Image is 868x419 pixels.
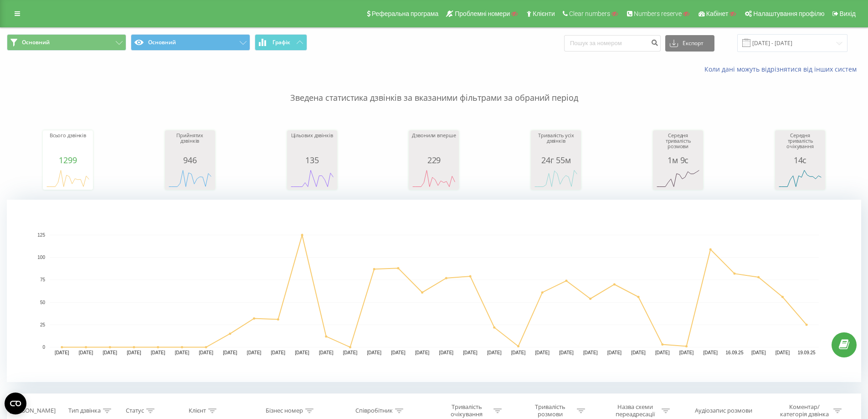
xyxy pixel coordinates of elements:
[167,133,213,155] div: Прийнятих дзвінків
[289,155,335,165] div: 135
[199,350,213,355] text: [DATE]
[103,350,118,355] text: [DATE]
[533,155,579,165] div: 24г 55м
[55,350,69,355] text: [DATE]
[372,10,439,17] span: Реферальна програма
[355,407,393,415] div: Співробітник
[564,35,661,52] input: Пошук за номером
[526,403,575,419] div: Тривалість розмови
[319,350,334,355] text: [DATE]
[7,200,861,382] svg: A chart.
[167,165,213,192] svg: A chart.
[271,350,286,355] text: [DATE]
[295,350,309,355] text: [DATE]
[679,350,694,355] text: [DATE]
[37,233,45,238] text: 125
[40,278,46,283] text: 75
[10,407,56,415] div: [PERSON_NAME]
[695,407,752,415] div: Аудіозапис розмови
[655,155,701,165] div: 1м 9с
[753,10,824,17] span: Налаштування профілю
[655,165,701,192] svg: A chart.
[22,39,50,46] span: Основний
[611,403,659,419] div: Назва схеми переадресації
[634,10,682,17] span: Numbers reserve
[655,133,701,155] div: Середня тривалість розмови
[415,350,430,355] text: [DATE]
[7,74,861,104] p: Зведена статистика дзвінків за вказаними фільтрами за обраний період
[45,165,91,192] svg: A chart.
[411,165,457,192] svg: A chart.
[777,165,823,192] svg: A chart.
[151,350,165,355] text: [DATE]
[776,350,790,355] text: [DATE]
[777,133,823,155] div: Середня тривалість очікування
[533,165,579,192] svg: A chart.
[411,133,457,155] div: Дзвонили вперше
[726,350,744,355] text: 16.09.25
[840,10,856,17] span: Вихід
[559,350,574,355] text: [DATE]
[175,350,190,355] text: [DATE]
[442,403,491,419] div: Тривалість очікування
[247,350,262,355] text: [DATE]
[487,350,502,355] text: [DATE]
[126,407,144,415] div: Статус
[266,407,303,415] div: Бізнес номер
[391,350,406,355] text: [DATE]
[535,350,550,355] text: [DATE]
[68,407,101,415] div: Тип дзвінка
[706,10,729,17] span: Кабінет
[223,350,237,355] text: [DATE]
[533,133,579,155] div: Тривалість усіх дзвінків
[7,34,126,51] button: Основний
[167,155,213,165] div: 946
[189,407,206,415] div: Клієнт
[255,34,307,51] button: Графік
[455,10,510,17] span: Проблемні номери
[37,255,45,260] text: 100
[439,350,454,355] text: [DATE]
[751,350,766,355] text: [DATE]
[131,34,250,51] button: Основний
[272,39,290,46] span: Графік
[798,350,816,355] text: 19.09.25
[511,350,526,355] text: [DATE]
[607,350,622,355] text: [DATE]
[40,300,46,305] text: 50
[533,10,555,17] span: Клієнти
[343,350,358,355] text: [DATE]
[5,393,26,414] button: Open CMP widget
[583,350,598,355] text: [DATE]
[463,350,478,355] text: [DATE]
[631,350,646,355] text: [DATE]
[665,35,714,52] button: Експорт
[704,350,718,355] text: [DATE]
[45,133,91,155] div: Всього дзвінків
[40,322,46,327] text: 25
[367,350,381,355] text: [DATE]
[45,155,91,165] div: 1299
[777,155,823,165] div: 14с
[79,350,93,355] text: [DATE]
[42,345,45,350] text: 0
[778,403,831,419] div: Коментар/категорія дзвінка
[289,133,335,155] div: Цільових дзвінків
[289,165,335,192] svg: A chart.
[655,350,670,355] text: [DATE]
[411,155,457,165] div: 229
[704,65,861,73] a: Коли дані можуть відрізнятися вiд інших систем
[127,350,141,355] text: [DATE]
[569,10,610,17] span: Clear numbers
